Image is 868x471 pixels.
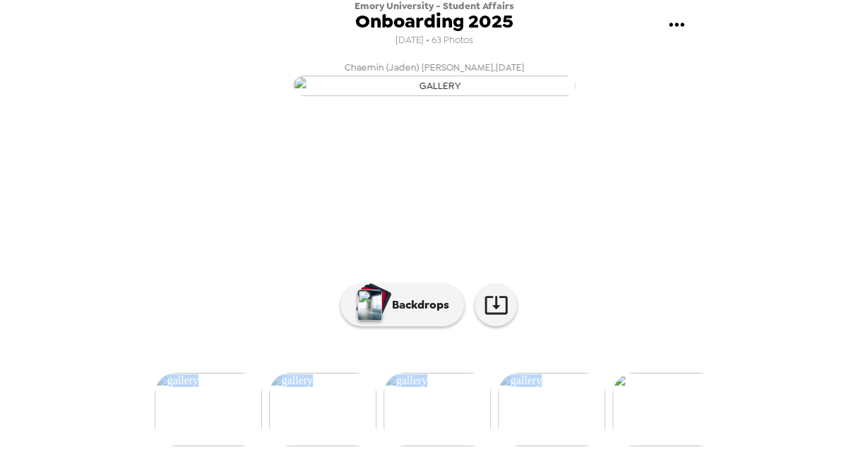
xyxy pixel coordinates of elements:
[498,373,605,446] img: gallery
[155,373,262,446] img: gallery
[654,2,700,48] button: gallery menu
[396,31,473,50] span: [DATE] • 63 Photos
[269,373,376,446] img: gallery
[355,12,513,31] span: Onboarding 2025
[340,284,464,326] button: Backdrops
[384,373,491,446] img: gallery
[612,373,720,446] img: gallery
[385,297,449,314] p: Backdrops
[344,59,524,76] span: Chaemin (Jaden) [PERSON_NAME] , [DATE]
[152,55,717,100] button: Chaemin (Jaden) [PERSON_NAME],[DATE]
[293,76,576,96] img: gallery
